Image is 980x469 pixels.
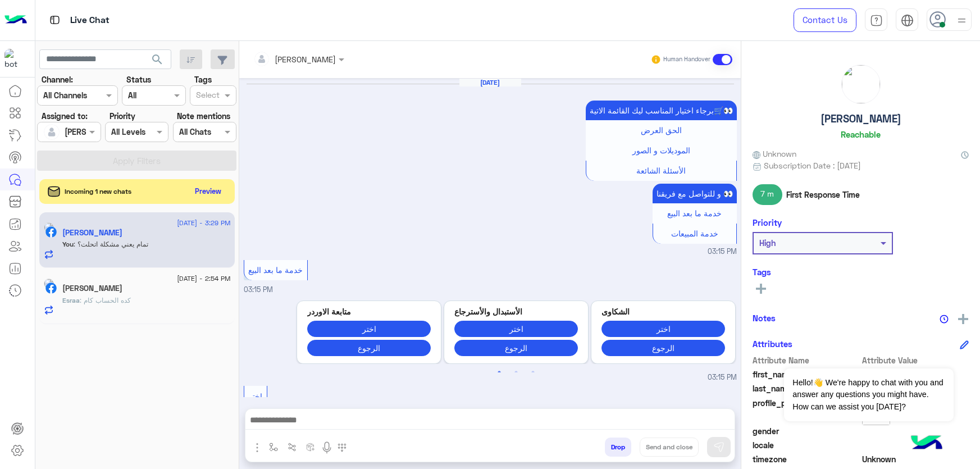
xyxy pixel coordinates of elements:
[338,443,347,452] img: make a call
[70,13,110,28] p: Live Chat
[48,13,62,27] img: tab
[640,438,699,457] button: Send and close
[907,424,946,463] img: hulul-logo.png
[454,306,578,317] p: الأستبدال والأسترجاع
[126,74,151,85] label: Status
[667,208,722,218] span: خدمة ما بعد البيع
[4,8,27,32] img: Logo
[177,110,230,122] label: Note mentions
[753,383,860,394] span: last_name
[248,265,303,275] span: خدمة ما بعد البيع
[265,438,283,456] button: select flow
[194,89,220,103] div: Select
[708,372,737,383] span: 03:15 PM
[144,49,171,74] button: search
[870,14,883,27] img: tab
[283,438,302,456] button: Trigger scenario
[786,189,860,201] span: First Response Time
[605,438,631,457] button: Drop
[663,55,710,64] small: Human Handover
[958,314,968,324] img: add
[753,439,860,451] span: locale
[250,441,264,454] img: send attachment
[320,441,334,454] img: send voice note
[821,112,901,125] h5: [PERSON_NAME]
[753,184,782,204] span: 7 m
[62,240,74,248] span: You
[74,240,148,248] span: تمام يعني مشكلة اتحلت؟
[753,267,969,277] h6: Tags
[753,339,792,349] h6: Attributes
[177,218,230,228] span: [DATE] - 3:29 PM
[636,166,686,175] span: الأسئلة الشائعة
[671,229,718,238] span: خدمة المبيعات
[653,184,737,203] p: 13/8/2025, 3:15 PM
[44,222,54,233] img: picture
[641,125,682,135] span: الحق العرض
[269,443,278,452] img: select flow
[44,124,60,140] img: defaultAdmin.png
[601,306,725,317] p: الشكاوى
[708,247,737,257] span: 03:15 PM
[244,285,273,294] span: 03:15 PM
[194,74,212,85] label: Tags
[62,228,122,238] h5: Mahmoud Hossam
[753,368,860,380] span: first_name
[44,279,54,289] img: picture
[494,367,505,378] button: 1 of 2
[862,439,969,451] span: null
[865,8,887,32] a: tab
[955,13,969,28] img: profile
[632,145,690,155] span: الموديلات و الصور
[4,49,25,69] img: 713415422032625
[248,391,262,401] span: اختر
[601,340,725,356] button: الرجوع
[753,397,860,423] span: profile_pic
[307,321,431,337] button: اختر
[62,284,122,293] h5: Esraa Abd Elfatah
[753,425,860,437] span: gender
[80,296,131,304] span: كده الحساب كام
[601,321,725,337] button: اختر
[307,306,431,317] p: متابعة الاوردر
[940,315,949,324] img: notes
[288,443,297,452] img: Trigger scenario
[784,368,953,421] span: Hello!👋 We're happy to chat with you and answer any questions you might have. How can we assist y...
[862,453,969,465] span: Unknown
[527,367,539,378] button: 3 of 2
[45,283,57,294] img: Facebook
[190,183,226,199] button: Preview
[753,453,860,465] span: timezone
[37,151,236,171] button: Apply Filters
[177,274,230,284] span: [DATE] - 2:54 PM
[901,14,914,27] img: tab
[753,313,776,323] h6: Notes
[794,8,856,32] a: Contact Us
[459,79,521,86] h6: [DATE]
[307,340,431,356] button: الرجوع
[45,226,57,238] img: Facebook
[42,110,88,122] label: Assigned to:
[510,367,522,378] button: 2 of 2
[306,443,315,452] img: create order
[42,74,73,85] label: Channel:
[753,148,796,160] span: Unknown
[62,296,80,304] span: Esraa
[586,101,737,120] p: 13/8/2025, 3:15 PM
[862,425,969,437] span: null
[753,217,782,227] h6: Priority
[454,340,578,356] button: الرجوع
[151,53,164,66] span: search
[65,186,131,197] span: Incoming 1 new chats
[454,321,578,337] button: اختر
[110,110,135,122] label: Priority
[713,441,724,453] img: send message
[302,438,320,456] button: create order
[753,354,860,366] span: Attribute Name
[842,65,880,103] img: picture
[841,129,881,139] h6: Reachable
[764,160,861,171] span: Subscription Date : [DATE]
